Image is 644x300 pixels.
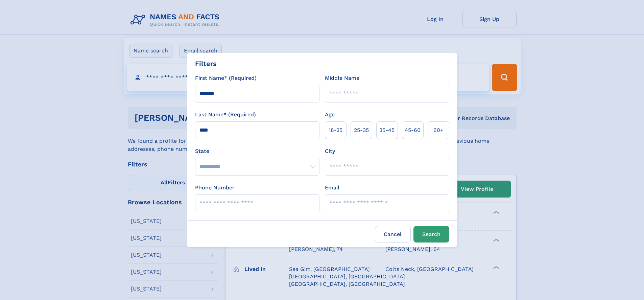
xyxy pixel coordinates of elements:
span: 25‑35 [354,126,369,134]
label: Phone Number [195,184,235,192]
label: First Name* (Required) [195,74,257,82]
span: 45‑60 [405,126,421,134]
button: Search [413,226,449,243]
label: Age [325,111,335,119]
label: State [195,147,319,155]
label: City [325,147,335,155]
label: Last Name* (Required) [195,111,256,119]
span: 18‑25 [329,126,342,134]
label: Middle Name [325,74,359,82]
label: Email [325,184,339,192]
span: 60+ [433,126,444,134]
label: Cancel [375,226,411,243]
div: Filters [195,59,217,69]
span: 35‑45 [379,126,395,134]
